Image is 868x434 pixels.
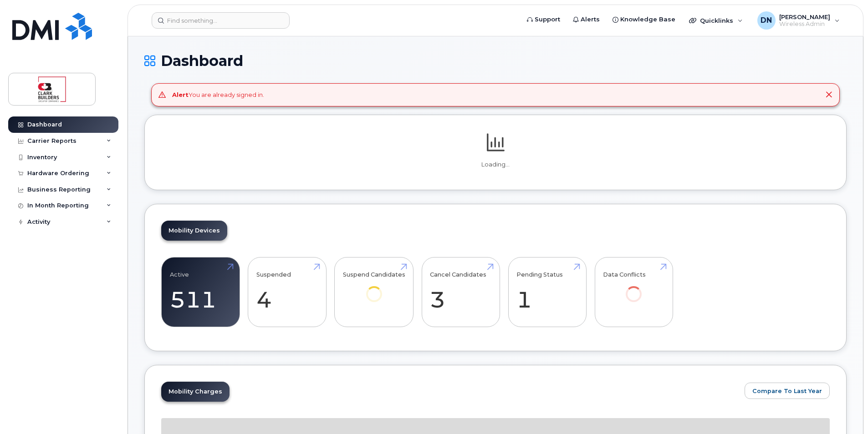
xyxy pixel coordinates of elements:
a: Suspended 4 [256,262,318,322]
span: Compare To Last Year [752,387,822,395]
a: Data Conflicts [603,262,664,314]
a: Pending Status 1 [516,262,578,322]
a: Mobility Devices [161,221,227,241]
button: Compare To Last Year [745,383,830,399]
a: Suspend Candidates [343,262,405,314]
p: Loading... [161,161,830,169]
a: Mobility Charges [161,382,230,402]
a: Cancel Candidates 3 [430,262,491,322]
strong: Alert [172,91,189,98]
h1: Dashboard [144,53,847,69]
a: Active 511 [170,262,231,322]
div: You are already signed in. [172,91,264,99]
